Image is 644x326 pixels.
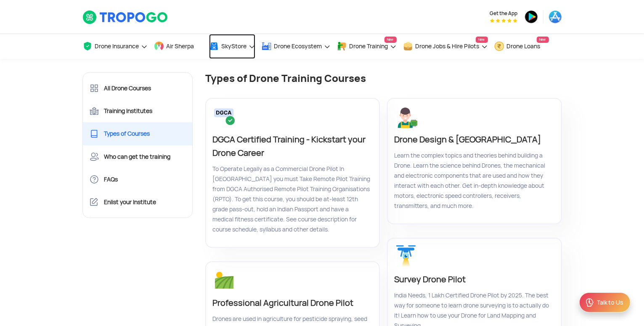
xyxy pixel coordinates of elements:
img: ic_Support.svg [585,297,595,308]
a: Training Institutes [83,100,193,122]
a: Who can get the training [83,145,193,168]
img: who_can_get_training [394,105,418,129]
img: App Raking [490,18,517,23]
a: Drone Ecosystem [262,34,331,59]
h1: Types of Drone Training Courses [205,72,562,84]
span: Drone Ecosystem [274,43,322,50]
a: Drone Jobs & Hire PilotsNew [403,34,488,59]
a: FAQs [83,168,193,191]
a: Types of Courses [83,122,193,145]
p: Learn the complex topics and theories behind building a Drone. Learn the science behind Drones, t... [394,150,552,211]
span: Get the App [490,10,518,17]
a: SkyStore [209,34,255,59]
p: DGCA Certified Training - Kickstart your Drone Career [212,133,371,160]
span: New [384,37,397,43]
span: Drone Insurance [95,43,139,50]
img: ic_appstore.png [549,10,562,24]
span: Drone Training [350,43,388,50]
p: To Operate Legally as a Commercial Drone Pilot In [GEOGRAPHIC_DATA] you must Take Remote Pilot Tr... [212,164,371,234]
img: who_can_get_training [212,268,236,292]
a: Drone TrainingNew [337,34,397,59]
span: Air Sherpa [167,43,194,50]
a: Enlist your Institute [83,191,193,213]
img: TropoGo Logo [82,10,169,24]
span: Drone Jobs & Hire Pilots [416,43,480,50]
span: Drone Loans [507,43,541,50]
span: New [476,37,488,43]
p: Survey Drone Pilot [394,273,552,286]
a: Drone LoansNew [494,34,549,59]
a: Drone Insurance [82,34,148,59]
span: New [537,37,549,43]
img: who_can_get_training [212,105,236,129]
a: Air Sherpa [154,34,203,59]
img: ic_playstore.png [525,10,538,24]
p: Professional Agricultural Drone Pilot [212,296,371,310]
p: Drone Design & [GEOGRAPHIC_DATA] [394,133,552,146]
div: Talk to Us [596,298,623,307]
span: SkyStore [222,43,247,50]
a: All Drone Courses [83,77,193,100]
img: who_can_get_training [394,245,418,268]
